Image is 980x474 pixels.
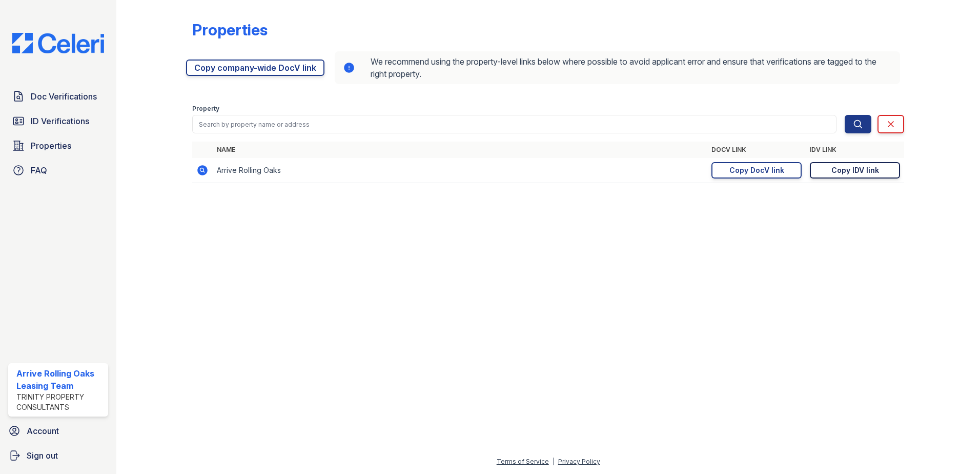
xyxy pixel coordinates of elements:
td: Arrive Rolling Oaks [213,158,707,183]
span: Sign out [27,449,58,462]
a: FAQ [8,160,108,181]
span: Properties [31,140,71,152]
a: Doc Verifications [8,86,108,107]
a: Terms of Service [497,458,549,465]
div: | [553,458,555,465]
th: DocV Link [707,142,806,158]
img: CE_Logo_Blue-a8612792a0a2168367f1c8372b55b34899dd931a85d93a1a3d3e32e68fde9ad4.png [4,33,112,53]
span: Doc Verifications [31,90,97,103]
div: Copy IDV link [831,165,879,175]
label: Property [192,105,219,113]
div: We recommend using the property-level links below where possible to avoid applicant error and ens... [335,51,900,84]
a: Properties [8,135,108,156]
div: Properties [192,21,268,39]
a: Copy company-wide DocV link [186,60,324,76]
span: Account [27,425,59,437]
a: Sign out [4,445,112,466]
a: Copy IDV link [810,162,900,179]
div: Copy DocV link [729,165,784,175]
input: Search by property name or address [192,115,836,133]
div: Arrive Rolling Oaks Leasing Team [16,367,104,392]
span: FAQ [31,164,47,176]
th: Name [213,142,707,158]
div: Trinity Property Consultants [16,392,104,412]
a: Account [4,421,112,441]
a: Privacy Policy [558,458,600,465]
a: ID Verifications [8,111,108,131]
span: ID Verifications [31,115,89,127]
th: IDV Link [806,142,904,158]
a: Copy DocV link [711,162,802,179]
